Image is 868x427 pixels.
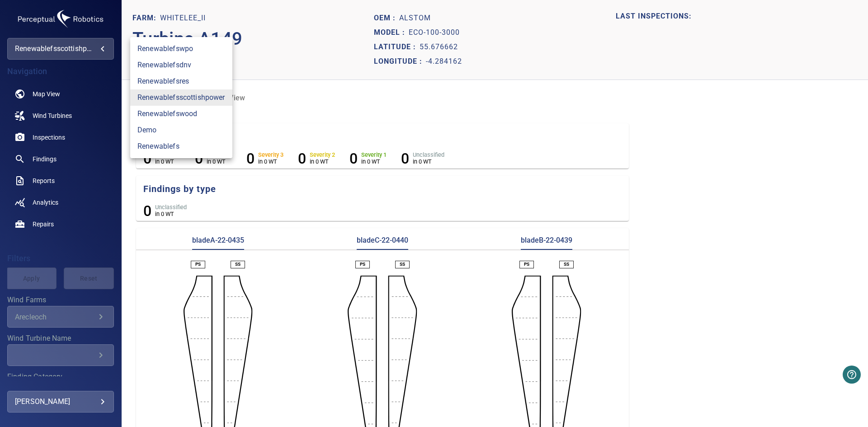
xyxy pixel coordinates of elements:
a: renewablefswpo [130,41,232,57]
a: renewablefswood [130,106,232,122]
a: renewablefs [130,138,232,155]
a: demo [130,122,232,138]
a: renewablefsdnv [130,57,232,73]
a: renewablefsscottishpower [130,89,232,106]
a: renewablefsres [130,73,232,89]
